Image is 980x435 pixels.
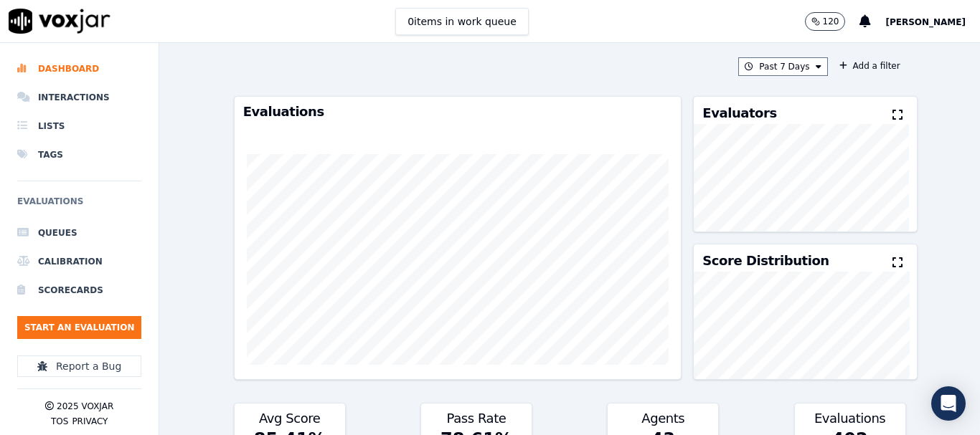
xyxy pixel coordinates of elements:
a: Tags [17,140,141,169]
button: TOS [51,416,68,427]
h3: Evaluations [804,412,897,425]
h3: Pass Rate [430,412,523,425]
h3: Avg Score [243,412,336,425]
h6: Evaluations [17,193,141,219]
a: Lists [17,112,141,140]
button: Privacy [72,416,108,427]
button: 0items in work queue [395,8,529,35]
button: Report a Bug [17,355,141,377]
p: 2025 Voxjar [57,401,113,412]
span: [PERSON_NAME] [885,17,966,27]
a: Interactions [17,83,141,112]
button: Start an Evaluation [17,316,141,339]
img: voxjar logo [9,9,110,34]
h3: Score Distribution [702,254,829,267]
a: Calibration [17,247,141,276]
a: Queues [17,219,141,247]
button: 120 [805,12,860,31]
button: Past 7 Days [738,57,827,76]
a: Dashboard [17,54,141,83]
button: 120 [805,12,846,31]
h3: Evaluators [702,107,776,120]
h3: Evaluations [243,105,673,118]
button: Add a filter [834,57,906,75]
div: Open Intercom Messenger [931,386,966,421]
a: Scorecards [17,276,141,305]
p: 120 [823,16,839,27]
h3: Agents [616,412,710,425]
button: [PERSON_NAME] [885,13,980,30]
